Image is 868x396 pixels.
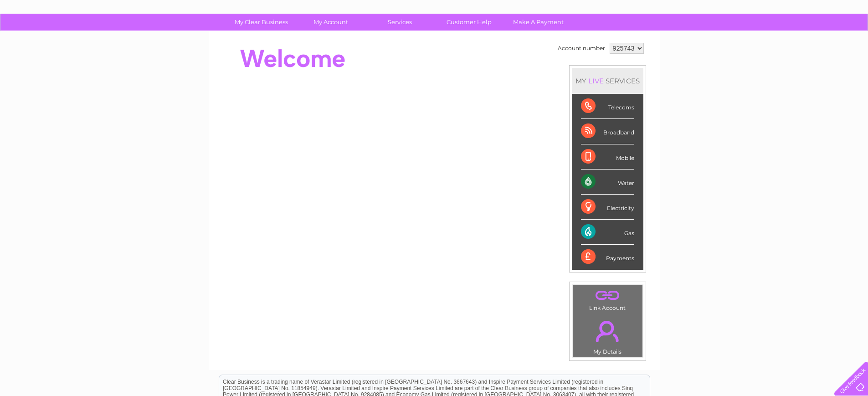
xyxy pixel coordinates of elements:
[730,39,750,46] a: Energy
[838,39,859,46] a: Log out
[572,285,643,314] td: Link Account
[581,245,634,269] div: Payments
[581,119,634,144] div: Broadband
[586,77,606,85] div: LIVE
[756,39,783,46] a: Telecoms
[575,288,640,303] a: .
[555,41,607,56] td: Account number
[581,195,634,220] div: Electricity
[224,14,299,31] a: My Clear Business
[581,144,634,170] div: Mobile
[431,14,507,31] a: Customer Help
[789,39,802,46] a: Blog
[696,5,759,16] a: 0333 014 3131
[362,14,437,31] a: Services
[807,39,830,46] a: Contact
[219,5,650,44] div: Clear Business is a trading name of Verastar Limited (registered in [GEOGRAPHIC_DATA] No. 3667643...
[581,170,634,195] div: Water
[293,14,368,31] a: My Account
[31,24,77,51] img: logo.png
[581,220,634,245] div: Gas
[708,39,725,46] a: Water
[581,94,634,119] div: Telecoms
[572,313,643,358] td: My Details
[575,315,640,347] a: .
[501,14,576,31] a: Make A Payment
[572,68,643,94] div: MY SERVICES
